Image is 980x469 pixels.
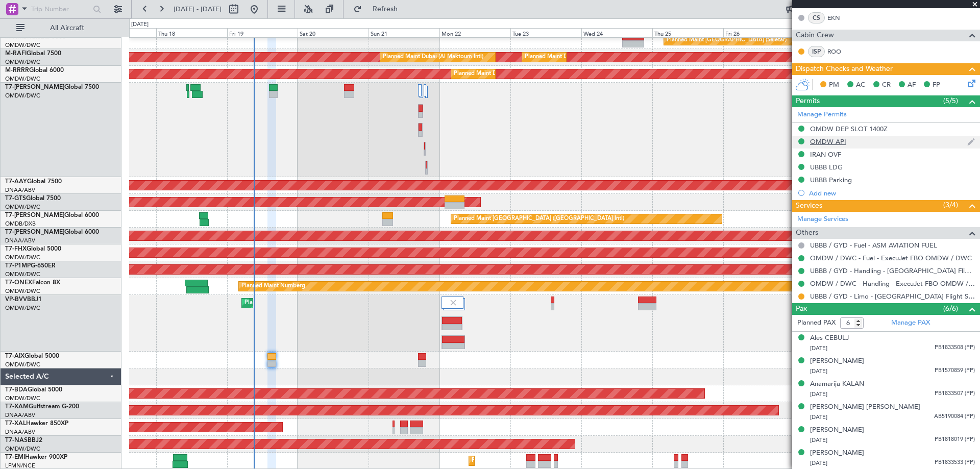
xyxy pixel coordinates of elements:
div: UBBB LDG [810,163,843,171]
div: Fri 26 [723,28,794,37]
span: Dispatch Checks and Weather [796,63,893,75]
a: T7-ONEXFalcon 8X [5,280,60,286]
a: T7-[PERSON_NAME]Global 6000 [5,229,99,235]
div: CS [808,12,825,23]
div: Tue 23 [510,28,581,37]
a: DNAA/ABV [5,428,35,436]
div: [PERSON_NAME] [810,448,864,458]
span: M-RAFI [5,51,27,57]
a: T7-XAMGulfstream G-200 [5,404,79,410]
a: VP-BVVBBJ1 [5,297,42,303]
a: UBBB / GYD - Limo - [GEOGRAPHIC_DATA] Flight Support [810,292,975,301]
a: OMDW/DWC [5,254,40,261]
div: Anamarija KALAN [810,379,864,389]
div: ISP [808,46,825,57]
span: [DATE] [810,344,827,352]
span: PM [829,80,839,90]
a: OMDW/DWC [5,41,40,49]
a: OMDW / DWC - Fuel - ExecuJet FBO OMDW / DWC [810,254,972,262]
div: Ales CEBULJ [810,333,849,343]
a: OMDB/DXB [5,220,36,228]
a: OMDW/DWC [5,445,40,453]
a: UBBB / GYD - Handling - [GEOGRAPHIC_DATA] Flight Support [810,266,975,275]
div: [PERSON_NAME] [810,425,864,435]
a: T7-AIXGlobal 5000 [5,353,59,359]
a: T7-XALHawker 850XP [5,421,68,427]
span: [DATE] [810,390,827,398]
a: DNAA/ABV [5,411,35,419]
a: T7-[PERSON_NAME]Global 7500 [5,84,99,90]
span: T7-[PERSON_NAME] [5,229,64,235]
a: Manage Services [797,214,848,225]
span: PB1570859 (PP) [935,366,975,375]
span: Refresh [364,6,407,13]
a: T7-GTSGlobal 7500 [5,195,61,202]
a: Manage Permits [797,110,847,120]
a: T7-[PERSON_NAME]Global 6000 [5,212,99,218]
span: T7-GTS [5,195,26,202]
div: Sat 20 [298,28,369,37]
span: [DATE] - [DATE] [174,5,222,14]
img: gray-close.svg [449,298,458,307]
span: Cabin Crew [796,30,834,41]
span: T7-P1MP [5,263,31,269]
a: OMDW/DWC [5,92,40,100]
div: Planned Maint Dubai (Al Maktoum Intl) [454,66,554,82]
span: T7-FHX [5,246,27,252]
span: T7-XAL [5,421,26,427]
div: IRAN OVF [810,150,841,159]
a: DNAA/ABV [5,237,35,244]
a: OMDW/DWC [5,75,40,83]
span: T7-AAY [5,179,27,185]
a: DNAA/ABV [5,186,35,194]
span: [DATE] [810,459,827,467]
span: T7-XAM [5,404,29,410]
span: [DATE] [810,413,827,421]
img: edit [967,137,975,146]
a: OMDW/DWC [5,361,40,368]
a: OMDW/DWC [5,203,40,211]
div: [PERSON_NAME] [810,356,864,366]
div: OMDW API [810,137,846,146]
a: T7-P1MPG-650ER [5,263,56,269]
a: UBBB / GYD - Fuel - ASM AVIATION FUEL [810,241,937,250]
div: Planned Maint [GEOGRAPHIC_DATA] (Seletar) [667,33,787,48]
div: Sun 21 [369,28,439,37]
a: ROO [827,47,850,56]
span: PB1833533 (PP) [935,458,975,467]
span: (3/4) [943,200,958,210]
label: Planned PAX [797,318,836,328]
a: T7-AAYGlobal 7500 [5,179,62,185]
span: PB1833507 (PP) [935,389,975,398]
div: Planned Maint Dubai (Al Maktoum Intl) [525,50,625,65]
span: Pax [796,303,807,315]
a: T7-EMIHawker 900XP [5,454,67,460]
span: [DATE] [810,367,827,375]
span: VP-BVV [5,297,27,303]
span: Services [796,200,822,212]
button: All Aircraft [11,20,111,36]
span: AB5190084 (PP) [934,412,975,421]
a: OMDW/DWC [5,304,40,312]
a: EKN [827,13,850,22]
span: AC [856,80,865,90]
a: OMDW/DWC [5,287,40,295]
span: T7-BDA [5,387,28,393]
div: Planned Maint [GEOGRAPHIC_DATA] [472,453,569,468]
span: All Aircraft [27,24,108,32]
div: [DATE] [131,20,149,29]
div: Fri 19 [227,28,298,37]
div: OMDW DEP SLOT 1400Z [810,125,888,133]
button: Refresh [349,1,410,17]
a: OMDW/DWC [5,270,40,278]
span: T7-[PERSON_NAME] [5,84,64,90]
span: Permits [796,95,820,107]
div: Add new [809,189,975,198]
div: Wed 24 [581,28,652,37]
span: [DATE] [810,436,827,444]
a: M-RRRRGlobal 6000 [5,67,64,73]
div: Thu 18 [156,28,227,37]
div: Planned Maint Dubai (Al Maktoum Intl) [244,295,345,311]
span: FP [933,80,940,90]
span: (5/5) [943,95,958,106]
